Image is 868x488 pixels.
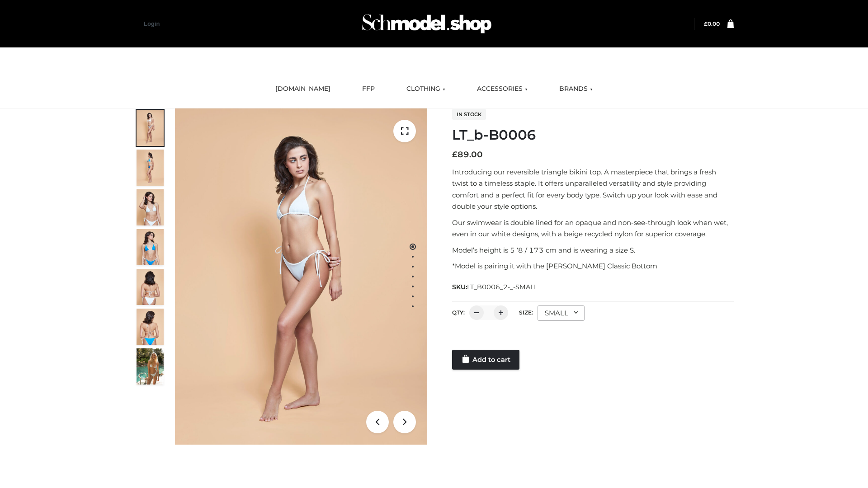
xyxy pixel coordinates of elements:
[452,244,734,256] p: Model’s height is 5 ‘8 / 173 cm and is wearing a size S.
[400,79,452,99] a: CLOTHING
[452,217,734,240] p: Our swimwear is double lined for an opaque and non-see-through look when wet, even in our white d...
[538,305,585,321] div: SMALL
[137,150,164,186] img: ArielClassicBikiniTop_CloudNine_AzureSky_OW114ECO_2-scaled.jpg
[137,348,164,385] img: Arieltop_CloudNine_AzureSky2.jpg
[452,350,519,370] a: Add to cart
[452,260,734,272] p: *Model is pairing it with the [PERSON_NAME] Classic Bottom
[452,109,486,120] span: In stock
[452,282,538,292] span: SKU:
[704,20,720,27] a: £0.00
[452,166,734,212] p: Introducing our reversible triangle bikini top. A masterpiece that brings a fresh twist to a time...
[175,108,427,445] img: ArielClassicBikiniTop_CloudNine_AzureSky_OW114ECO_1
[452,150,458,160] span: £
[137,189,164,225] img: ArielClassicBikiniTop_CloudNine_AzureSky_OW114ECO_3-scaled.jpg
[470,79,534,99] a: ACCESSORIES
[355,79,382,99] a: FFP
[552,79,599,99] a: BRANDS
[137,309,164,345] img: ArielClassicBikiniTop_CloudNine_AzureSky_OW114ECO_8-scaled.jpg
[137,269,164,305] img: ArielClassicBikiniTop_CloudNine_AzureSky_OW114ECO_7-scaled.jpg
[704,20,720,27] bdi: 0.00
[452,309,465,316] label: QTY:
[144,20,160,27] a: Login
[452,127,734,143] h1: LT_b-B0006
[519,309,533,316] label: Size:
[467,283,538,291] span: LT_B0006_2-_-SMALL
[137,229,164,265] img: ArielClassicBikiniTop_CloudNine_AzureSky_OW114ECO_4-scaled.jpg
[704,20,708,27] span: £
[359,6,495,42] img: Schmodel Admin 964
[137,110,164,146] img: ArielClassicBikiniTop_CloudNine_AzureSky_OW114ECO_1-scaled.jpg
[269,79,337,99] a: [DOMAIN_NAME]
[452,150,483,160] bdi: 89.00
